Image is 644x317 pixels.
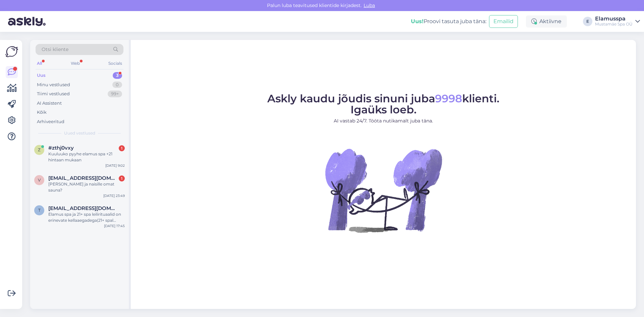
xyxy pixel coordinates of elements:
div: AI Assistent [37,100,62,107]
div: Kuuluuko pyyhe elamus spa +21 hintaan mukaan [48,151,125,163]
b: Uus! [411,18,424,24]
div: [PERSON_NAME] ja naisille omat sauna? [48,181,125,193]
button: Emailid [489,15,518,28]
div: Proovi tasuta juba täna: [411,17,486,25]
span: z [38,147,41,152]
div: 99+ [108,91,122,97]
div: Aktiivne [526,15,567,28]
span: Uued vestlused [64,130,95,136]
div: [DATE] 17:45 [104,223,125,228]
span: t [38,208,41,213]
div: Elamus spa ja 21+ spa leilirituaalid on erinevate kellaaegadega(21+ spal pooltundidel ka.)Kas 21+... [48,211,125,223]
span: #zthj0vxy [48,145,74,151]
span: Luba [362,2,377,8]
img: No Chat active [323,130,444,251]
div: [DATE] 23:49 [103,193,125,198]
div: Web [69,59,81,68]
div: Arhiveeritud [37,118,64,125]
div: 1 [119,175,125,181]
div: 0 [112,82,122,88]
div: All [36,59,43,68]
span: Askly kaudu jõudis sinuni juba klienti. Igaüks loeb. [267,92,499,116]
img: Askly Logo [5,45,18,58]
div: 3 [113,72,122,79]
div: E [583,17,592,26]
div: Tiimi vestlused [37,91,70,97]
div: Mustamäe Spa OÜ [595,21,633,27]
span: tonuvalter7@gmail.com [48,205,118,211]
a: ElamusspaMustamäe Spa OÜ [595,16,640,27]
div: [DATE] 9:02 [105,163,125,168]
div: Kõik [37,109,47,116]
div: Uus [37,72,46,79]
p: AI vastab 24/7. Tööta nutikamalt juba täna. [267,117,499,124]
div: Elamusspa [595,16,633,21]
div: 1 [119,145,125,151]
div: Minu vestlused [37,82,70,88]
span: 9998 [435,92,462,105]
span: v [38,177,41,182]
span: valeri.luokkala@gmail.com [48,175,118,181]
div: Socials [107,59,123,68]
span: Otsi kliente [42,46,68,53]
